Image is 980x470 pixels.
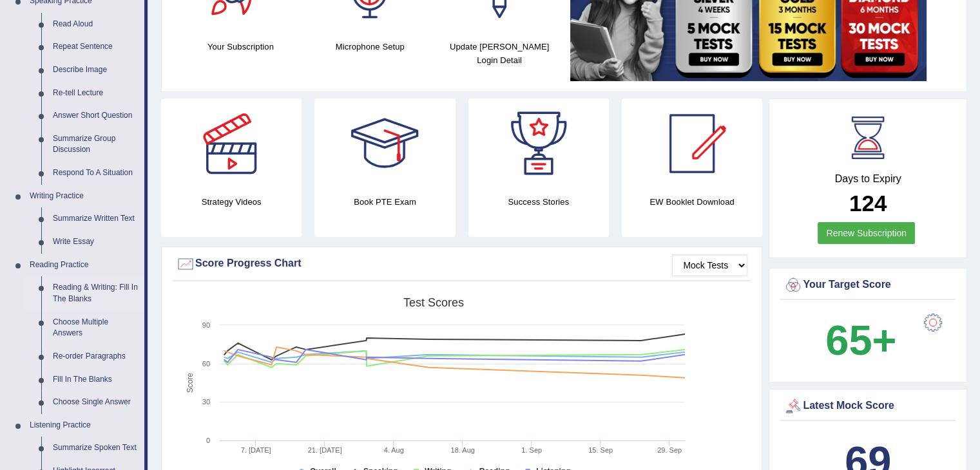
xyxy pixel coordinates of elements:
h4: Strategy Videos [161,195,302,209]
a: Summarize Spoken Text [47,437,144,460]
text: 30 [202,398,210,406]
h4: Days to Expiry [783,173,952,185]
a: Re-order Paragraphs [47,345,144,368]
tspan: Test scores [403,296,464,309]
text: 90 [202,321,210,329]
a: Summarize Group Discussion [47,127,144,162]
a: Fill In The Blanks [47,368,144,391]
a: Read Aloud [47,13,144,36]
text: 0 [206,437,210,444]
tspan: Score [186,373,195,393]
div: Score Progress Chart [176,254,747,274]
a: Repeat Sentence [47,35,144,59]
a: Writing Practice [24,185,144,208]
h4: Update [PERSON_NAME] Login Detail [441,40,558,67]
tspan: 21. [DATE] [308,446,342,454]
a: Summarize Written Text [47,207,144,230]
a: Choose Multiple Answers [47,311,144,345]
tspan: 4. Aug [384,446,404,454]
tspan: 18. Aug [450,446,474,454]
div: Your Target Score [783,276,952,295]
a: Listening Practice [24,414,144,437]
tspan: 1. Sep [521,446,542,454]
b: 65+ [825,317,896,364]
h4: Your Subscription [182,40,299,53]
a: Choose Single Answer [47,391,144,414]
a: Renew Subscription [818,222,915,244]
a: Answer Short Question [47,104,144,127]
h4: EW Booklet Download [622,195,762,209]
a: Describe Image [47,59,144,82]
a: Reading Practice [24,254,144,277]
a: Write Essay [47,230,144,254]
tspan: 29. Sep [657,446,682,454]
h4: Microphone Setup [312,40,428,53]
h4: Success Stories [468,195,609,209]
a: Reading & Writing: Fill In The Blanks [47,276,144,310]
h4: Book PTE Exam [314,195,455,209]
b: 124 [849,191,887,216]
a: Respond To A Situation [47,162,144,185]
a: Re-tell Lecture [47,82,144,105]
text: 60 [202,360,210,368]
tspan: 15. Sep [588,446,613,454]
tspan: 7. [DATE] [241,446,271,454]
div: Latest Mock Score [783,397,952,416]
